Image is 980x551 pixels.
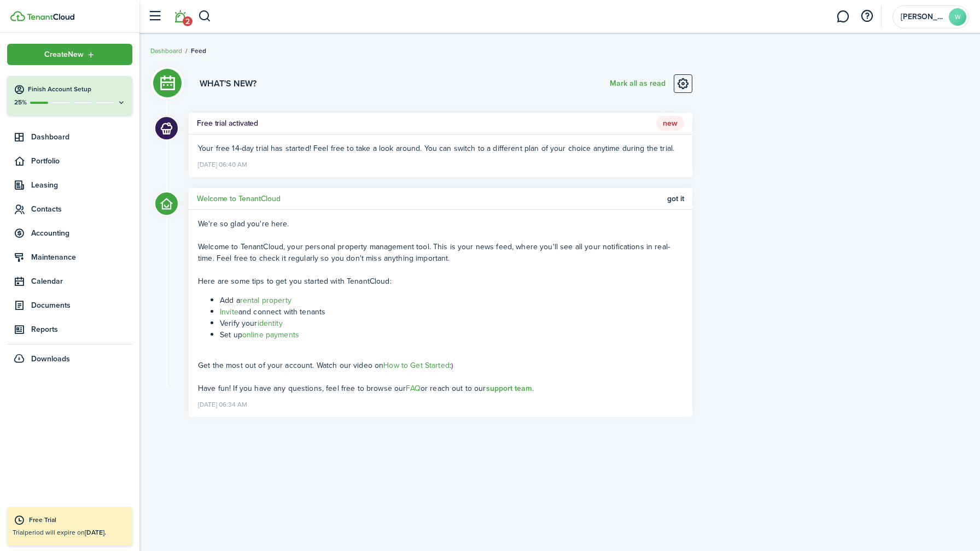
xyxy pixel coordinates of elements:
span: Portfolio [31,155,132,167]
li: and connect with tenants [220,306,683,318]
span: Accounting [31,227,132,239]
li: Verify your [220,318,683,329]
span: Downloads [31,353,70,365]
span: Contacts [31,203,132,215]
div: Free Trial [29,515,127,526]
span: Maintenance [31,251,132,263]
span: Create New [44,51,84,58]
a: Reports [7,319,132,340]
span: Reports [31,324,132,335]
a: FAQ [406,383,420,394]
h4: Finish Account Setup [28,85,126,94]
b: [DATE]. [85,527,106,537]
li: Add a [220,295,683,306]
p: Trial [13,527,127,537]
span: Williams [901,13,944,21]
a: How to Get Started [383,360,450,371]
button: Search [198,7,212,26]
a: Invite [220,306,238,318]
img: TenantCloud [27,14,74,20]
span: Calendar [31,275,132,287]
a: rental property [240,295,291,306]
ng-component: Your free 14-day trial has started! Feel free to take a look around. You can switch to a differen... [198,143,674,154]
h3: What's new? [200,77,256,90]
span: Got it [667,195,684,203]
img: TenantCloud [10,11,25,21]
button: Open menu [7,44,132,65]
li: Set up [220,329,683,341]
a: Messaging [832,3,853,31]
a: Dashboard [7,126,132,148]
button: Open resource center [857,7,876,26]
a: identity [258,318,283,329]
span: Feed [191,46,206,56]
a: online payments [242,329,299,341]
h5: Free trial activated [197,118,258,129]
span: period will expire on [25,527,106,537]
span: Documents [31,300,132,311]
a: Dashboard [150,46,182,56]
ng-component: We're so glad you're here. Welcome to TenantCloud, your personal property management tool. This i... [198,218,683,394]
button: Open sidebar [144,6,165,27]
time: [DATE] 06:34 AM [198,396,247,411]
time: [DATE] 06:40 AM [198,156,247,171]
h5: Welcome to TenantCloud [197,193,281,204]
button: support team [486,384,532,393]
span: New [656,116,684,131]
button: Finish Account Setup25% [7,76,132,115]
button: Mark all as read [610,74,666,93]
a: Free TrialTrialperiod will expire on[DATE]. [7,507,132,546]
avatar-text: W [949,8,966,26]
span: Leasing [31,179,132,191]
p: 25% [14,98,27,107]
span: Dashboard [31,131,132,143]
